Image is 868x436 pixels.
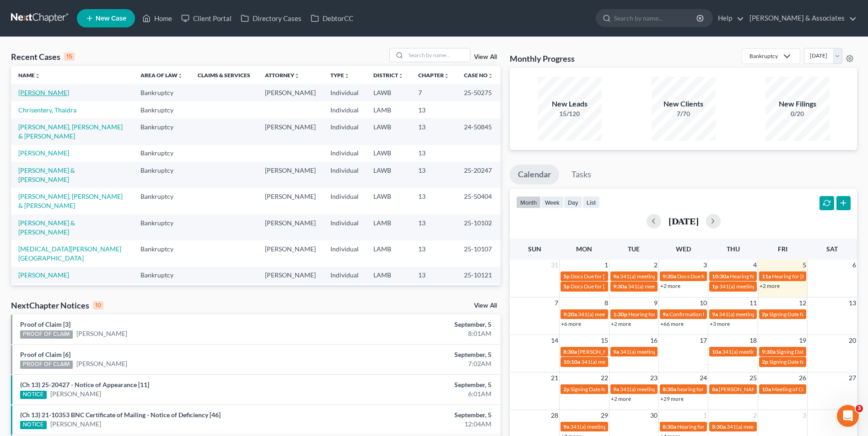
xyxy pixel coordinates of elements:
[133,240,190,266] td: Bankruptcy
[550,410,559,421] span: 28
[366,84,411,101] td: LAWB
[528,245,541,253] span: Sun
[826,245,838,253] span: Sat
[669,311,773,318] span: Confirmation hearing for [PERSON_NAME]
[719,283,852,290] span: 341(a) meeting for [PERSON_NAME] [PERSON_NAME]
[802,410,807,421] span: 3
[20,391,47,399] div: NOTICE
[18,106,76,114] a: Chrisentery, Thaidra
[138,10,177,27] a: Home
[600,410,609,421] span: 29
[20,320,70,328] a: Proof of Claim [3]
[727,423,815,430] span: 341(a) meeting for [PERSON_NAME]
[571,386,706,393] span: Signing Date for [PERSON_NAME] and [PERSON_NAME]
[702,410,708,421] span: 1
[457,240,501,266] td: 25-10107
[571,283,646,290] span: Docs Due for [PERSON_NAME]
[457,84,501,101] td: 25-50275
[366,101,411,118] td: LAMB
[798,335,807,346] span: 19
[323,284,366,310] td: Individual
[510,53,575,64] h3: Monthly Progress
[628,311,700,318] span: Hearing for [PERSON_NAME]
[563,423,569,430] span: 9a
[133,101,190,118] td: Bankruptcy
[258,188,323,214] td: [PERSON_NAME]
[258,214,323,240] td: [PERSON_NAME]
[20,351,70,358] a: Proof of Claim [6]
[411,84,457,101] td: 7
[762,358,768,365] span: 2p
[702,260,708,271] span: 3
[20,330,73,339] div: PROOF OF CLAIM
[613,283,627,290] span: 9:30a
[563,386,570,393] span: 2p
[133,214,190,240] td: Bankruptcy
[366,162,411,188] td: LAWB
[677,273,781,280] span: Docs Due for [US_STATE][PERSON_NAME]
[258,118,323,144] td: [PERSON_NAME]
[258,84,323,101] td: [PERSON_NAME]
[613,311,627,318] span: 1:30p
[258,284,323,310] td: [PERSON_NAME]
[538,109,602,118] div: 15/120
[852,260,857,271] span: 6
[550,335,559,346] span: 14
[649,372,658,383] span: 23
[258,162,323,188] td: [PERSON_NAME]
[563,358,580,365] span: 10:10a
[11,300,103,311] div: NextChapter Notices
[563,348,577,355] span: 8:30a
[677,386,748,393] span: hearing for [PERSON_NAME]
[613,273,619,280] span: 9a
[76,359,127,368] a: [PERSON_NAME]
[663,386,676,393] span: 8:30a
[652,109,716,118] div: 7/70
[323,84,366,101] td: Individual
[571,273,646,280] span: Docs Due for [PERSON_NAME]
[323,267,366,284] td: Individual
[258,240,323,266] td: [PERSON_NAME]
[762,386,771,393] span: 10a
[620,273,708,280] span: 341(a) meeting for [PERSON_NAME]
[611,395,631,402] a: +2 more
[50,420,101,429] a: [PERSON_NAME]
[340,380,491,389] div: September, 5
[611,320,631,327] a: +2 more
[772,273,843,280] span: Hearing for [PERSON_NAME]
[676,245,691,253] span: Wed
[762,348,776,355] span: 9:30a
[18,245,121,262] a: [MEDICAL_DATA][PERSON_NAME][GEOGRAPHIC_DATA]
[133,145,190,162] td: Bankruptcy
[848,335,857,346] span: 20
[677,423,797,430] span: Hearing for [PERSON_NAME] & [PERSON_NAME]
[411,118,457,144] td: 13
[133,284,190,310] td: Bankruptcy
[340,359,491,368] div: 7:02AM
[578,348,621,355] span: [PERSON_NAME]
[719,386,786,393] span: [PERSON_NAME] - Criminal
[366,267,411,284] td: LAMB
[140,72,183,79] a: Area of Lawunfold_more
[541,196,564,208] button: week
[628,283,716,290] span: 341(a) meeting for [PERSON_NAME]
[373,72,404,79] a: Districtunfold_more
[710,320,730,327] a: +3 more
[11,51,75,62] div: Recent Cases
[294,73,300,79] i: unfold_more
[600,372,609,383] span: 22
[190,66,258,84] th: Claims & Services
[20,381,149,388] a: (Ch 13) 25-20427 - Notice of Appearance [11]
[50,389,101,399] a: [PERSON_NAME]
[778,245,787,253] span: Fri
[340,410,491,420] div: September, 5
[516,196,541,208] button: month
[538,99,602,109] div: New Leads
[330,72,350,79] a: Typeunfold_more
[20,411,221,419] a: (Ch 13) 21-10353 BNC Certificate of Mailing - Notice of Deficiency [46]
[457,188,501,214] td: 25-50404
[344,73,350,79] i: unfold_more
[613,386,619,393] span: 9a
[745,10,857,27] a: [PERSON_NAME] & Associates
[340,350,491,359] div: September, 5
